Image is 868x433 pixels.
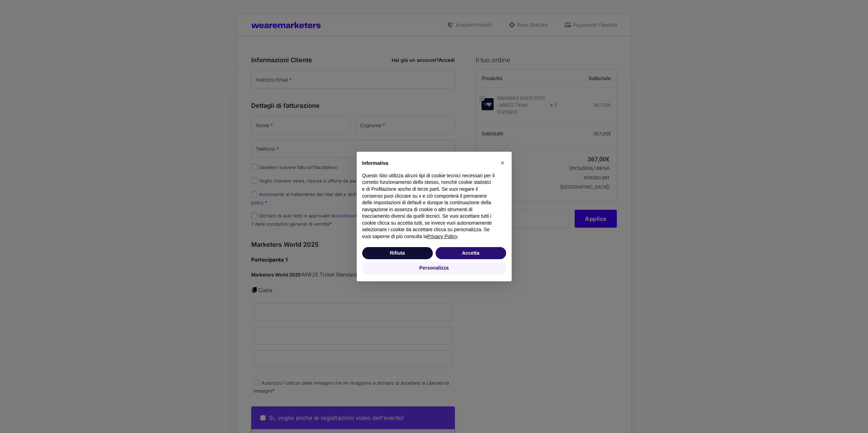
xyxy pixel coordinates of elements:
[362,247,433,260] button: Rifiuta
[501,159,505,167] span: ×
[427,234,457,239] a: Privacy Policy
[362,172,495,240] p: Questo Sito utilizza alcuni tipi di cookie tecnici necessari per il corretto funzionamento dello ...
[362,262,506,274] button: Personalizza
[362,160,495,167] h2: Informativa
[436,247,506,260] button: Accetta
[497,157,508,168] button: Chiudi questa informativa
[6,406,26,427] iframe: Customerly Messenger Launcher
